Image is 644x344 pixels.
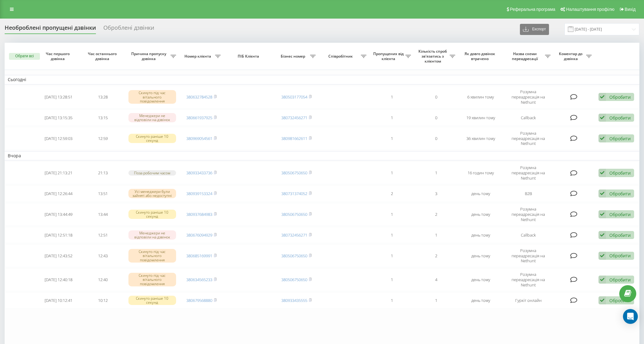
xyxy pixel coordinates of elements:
[186,94,212,100] a: 380632784528
[414,268,459,291] td: 4
[503,110,554,126] td: Callback
[503,86,554,108] td: Розумна переадресація на Nethunt
[414,110,459,126] td: 0
[609,136,631,142] div: Обробити
[128,230,176,240] div: Менеджери не відповіли на дзвінок
[370,110,414,126] td: 1
[503,268,554,291] td: Розумна переадресація на Nethunt
[128,273,176,286] div: Скинуто під час вітального повідомлення
[81,244,125,267] td: 12:43
[37,244,81,267] td: [DATE] 12:43:52
[81,268,125,291] td: 12:40
[458,227,503,243] td: день тому
[458,86,503,108] td: 6 хвилин тому
[86,51,120,61] span: Час останнього дзвінка
[81,185,125,202] td: 13:51
[9,53,40,60] button: Обрати всі
[81,162,125,184] td: 21:13
[417,49,450,63] span: Кількість спроб зв'язатись з клієнтом
[37,292,81,309] td: [DATE] 10:12:41
[5,24,96,34] div: Необроблені пропущені дзвінки
[503,292,554,309] td: Гуркіт онлайн
[458,244,503,267] td: день тому
[37,162,81,184] td: [DATE] 21:13:21
[128,51,171,61] span: Причина пропуску дзвінка
[464,51,498,61] span: Як довго дзвінок втрачено
[37,110,81,126] td: [DATE] 13:15:35
[458,292,503,309] td: день тому
[128,249,176,263] div: Скинуто під час вітального повідомлення
[81,86,125,108] td: 13:28
[370,127,414,150] td: 1
[281,170,307,176] a: 380506750650
[520,24,549,35] button: Експорт
[128,113,176,122] div: Менеджери не відповіли на дзвінок
[414,227,459,243] td: 1
[186,115,212,120] a: 380661937925
[281,298,307,303] a: 380933435555
[506,51,545,61] span: Назва схеми переадресації
[414,86,459,108] td: 0
[458,162,503,184] td: 16 годин тому
[103,24,154,34] div: Оброблені дзвінки
[81,203,125,226] td: 13:44
[186,232,212,238] a: 380676094929
[229,54,269,59] span: ПІБ Клієнта
[609,191,631,197] div: Обробити
[322,54,361,59] span: Співробітник
[623,309,638,324] div: Open Intercom Messenger
[128,296,176,305] div: Скинуто раніше 10 секунд
[186,136,212,141] a: 380969054561
[81,227,125,243] td: 12:51
[281,136,307,141] a: 380981662611
[609,170,631,176] div: Обробити
[503,203,554,226] td: Розумна переадресація на Nethunt
[557,51,586,61] span: Коментар до дзвінка
[186,298,212,303] a: 380679568880
[37,185,81,202] td: [DATE] 12:26:44
[414,203,459,226] td: 2
[414,127,459,150] td: 0
[503,185,554,202] td: B2B
[128,134,176,143] div: Скинуто раніше 10 секунд
[503,162,554,184] td: Розумна переадресація на Nethunt
[186,277,212,282] a: 380634565233
[370,244,414,267] td: 1
[625,7,636,12] span: Вихід
[370,227,414,243] td: 1
[278,54,310,59] span: Бізнес номер
[414,185,459,202] td: 3
[414,292,459,309] td: 1
[81,110,125,126] td: 13:15
[128,189,176,198] div: Усі менеджери були зайняті або недоступні
[503,227,554,243] td: Callback
[281,94,307,100] a: 380503177054
[370,86,414,108] td: 1
[128,90,176,104] div: Скинуто під час вітального повідомлення
[370,203,414,226] td: 1
[503,127,554,150] td: Розумна переадресація на Nethunt
[41,51,76,61] span: Час першого дзвінка
[37,203,81,226] td: [DATE] 13:44:49
[281,115,307,120] a: 380732456271
[186,253,212,259] a: 380685169991
[566,7,614,12] span: Налаштування профілю
[458,268,503,291] td: день тому
[609,232,631,238] div: Обробити
[37,227,81,243] td: [DATE] 12:51:18
[609,94,631,100] div: Обробити
[609,211,631,217] div: Обробити
[128,210,176,219] div: Скинуто раніше 10 секунд
[373,51,405,61] span: Пропущених від клієнта
[186,170,212,176] a: 380933433736
[609,115,631,121] div: Обробити
[281,191,307,196] a: 380731374052
[458,185,503,202] td: день тому
[281,232,307,238] a: 380732456271
[414,244,459,267] td: 2
[370,268,414,291] td: 1
[186,211,212,217] a: 380937684983
[37,86,81,108] td: [DATE] 13:28:51
[128,170,176,176] div: Поза робочим часом
[609,253,631,259] div: Обробити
